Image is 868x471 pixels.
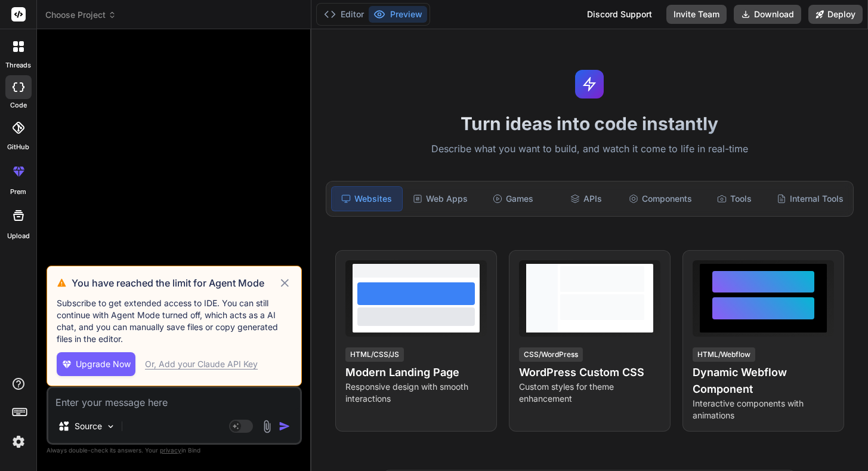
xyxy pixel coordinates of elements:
[72,276,278,290] h3: You have reached the limit for Agent Mode
[10,187,26,197] label: prem
[7,142,29,152] label: GitHub
[369,6,427,23] button: Preview
[734,5,801,24] button: Download
[519,364,660,381] h4: WordPress Custom CSS
[8,432,29,452] img: settings
[331,186,403,211] div: Websites
[519,381,660,405] p: Custom styles for theme enhancement
[551,186,621,211] div: APIs
[666,5,727,24] button: Invite Team
[76,358,131,370] span: Upgrade Now
[808,5,863,24] button: Deploy
[160,447,181,454] span: privacy
[345,347,404,362] div: HTML/CSS/JS
[772,186,848,211] div: Internal Tools
[405,186,475,211] div: Web Apps
[319,113,861,134] h1: Turn ideas into code instantly
[580,5,659,24] div: Discord Support
[345,364,487,381] h4: Modern Landing Page
[47,445,302,456] p: Always double-check its answers. Your in Bind
[319,141,861,157] p: Describe what you want to build, and watch it come to life in real-time
[519,347,583,362] div: CSS/WordPress
[57,352,135,376] button: Upgrade Now
[260,420,274,433] img: attachment
[279,420,291,432] img: icon
[75,420,102,432] p: Source
[693,398,834,421] p: Interactive components with animations
[319,6,369,23] button: Editor
[345,381,487,405] p: Responsive design with smooth interactions
[57,297,292,345] p: Subscribe to get extended access to IDE. You can still continue with Agent Mode turned off, which...
[624,186,697,211] div: Components
[478,186,548,211] div: Games
[693,364,834,398] h4: Dynamic Webflow Component
[145,358,258,370] div: Or, Add your Claude API Key
[10,100,27,110] label: code
[106,421,116,432] img: Pick Models
[693,347,755,362] div: HTML/Webflow
[699,186,770,211] div: Tools
[7,231,30,241] label: Upload
[45,9,116,21] span: Choose Project
[5,60,31,70] label: threads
